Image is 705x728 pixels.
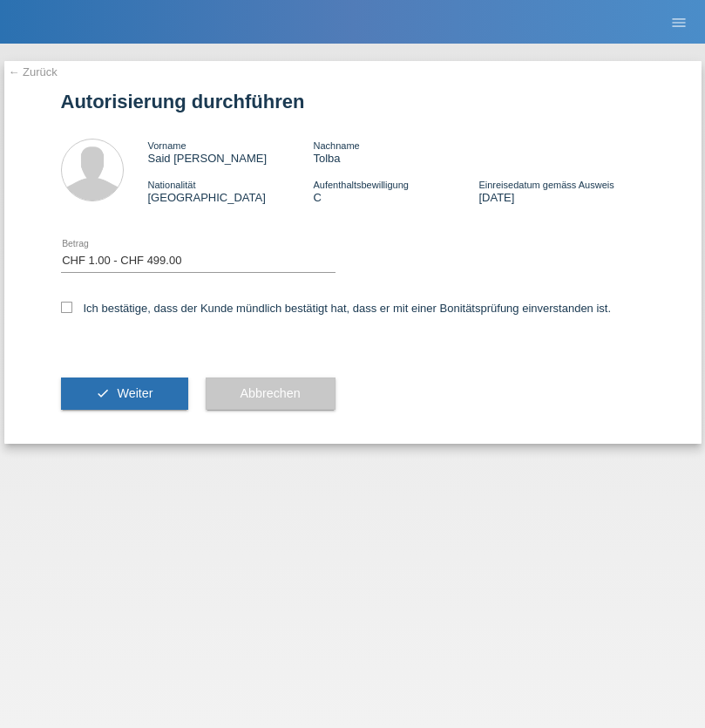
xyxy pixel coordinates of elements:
[206,378,336,411] button: Abbrechen
[241,386,301,400] span: Abbrechen
[478,180,613,190] span: Einreisedatum gemäss Ausweis
[61,378,188,411] button: check Weiter
[670,14,688,31] i: menu
[661,17,696,27] a: menu
[313,180,408,190] span: Aufenthaltsbewilligung
[313,139,478,165] div: Tolba
[148,178,314,204] div: [GEOGRAPHIC_DATA]
[148,139,314,165] div: Said [PERSON_NAME]
[61,302,612,315] label: Ich bestätige, dass der Kunde mündlich bestätigt hat, dass er mit einer Bonitätsprüfung einversta...
[61,91,645,112] h1: Autorisierung durchführen
[96,386,110,400] i: check
[478,178,644,204] div: [DATE]
[313,178,478,204] div: C
[9,65,58,78] a: ← Zurück
[313,140,359,151] span: Nachname
[148,180,196,190] span: Nationalität
[117,386,153,400] span: Weiter
[148,140,186,151] span: Vorname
